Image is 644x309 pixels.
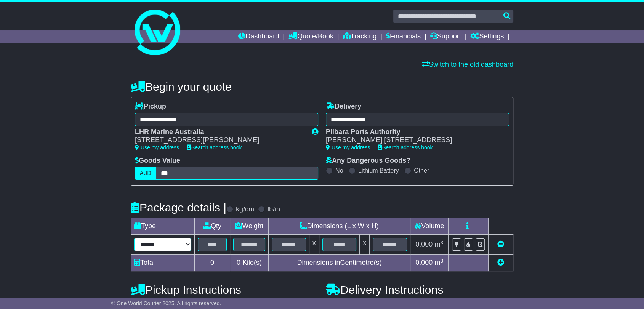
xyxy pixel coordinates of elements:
[238,30,279,43] a: Dashboard
[131,218,195,235] td: Type
[288,30,333,43] a: Quote/Book
[326,283,513,296] h4: Delivery Instructions
[135,144,179,150] a: Use my address
[358,167,399,174] label: Lithium Battery
[135,102,166,111] label: Pickup
[497,259,504,266] a: Add new item
[430,30,461,43] a: Support
[415,259,433,266] span: 0.000
[470,30,504,43] a: Settings
[326,157,410,165] label: Any Dangerous Goods?
[230,218,269,235] td: Weight
[422,61,513,68] a: Switch to the old dashboard
[343,30,376,43] a: Tracking
[378,144,433,150] a: Search address book
[230,255,269,271] td: Kilo(s)
[326,102,361,111] label: Delivery
[415,240,433,248] span: 0.000
[187,144,242,150] a: Search address book
[434,240,443,248] span: m
[309,235,319,255] td: x
[195,218,230,235] td: Qty
[434,259,443,266] span: m
[135,167,156,180] label: AUD
[326,144,370,150] a: Use my address
[135,157,180,165] label: Goods Value
[326,128,501,136] div: Pilbara Ports Authority
[131,80,513,93] h4: Begin your quote
[131,255,195,271] td: Total
[326,136,501,144] div: [PERSON_NAME] [STREET_ADDRESS]
[236,205,254,214] label: kg/cm
[414,167,429,174] label: Other
[268,205,280,214] label: lb/in
[195,255,230,271] td: 0
[410,218,448,235] td: Volume
[386,30,421,43] a: Financials
[135,136,304,144] div: [STREET_ADDRESS][PERSON_NAME]
[360,235,370,255] td: x
[335,167,343,174] label: No
[497,240,504,248] a: Remove this item
[237,259,240,266] span: 0
[440,240,443,245] sup: 3
[131,201,226,214] h4: Package details |
[268,218,410,235] td: Dimensions (L x W x H)
[131,283,318,296] h4: Pickup Instructions
[268,255,410,271] td: Dimensions in Centimetre(s)
[111,300,221,306] span: © One World Courier 2025. All rights reserved.
[440,258,443,264] sup: 3
[135,128,304,136] div: LHR Marine Australia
